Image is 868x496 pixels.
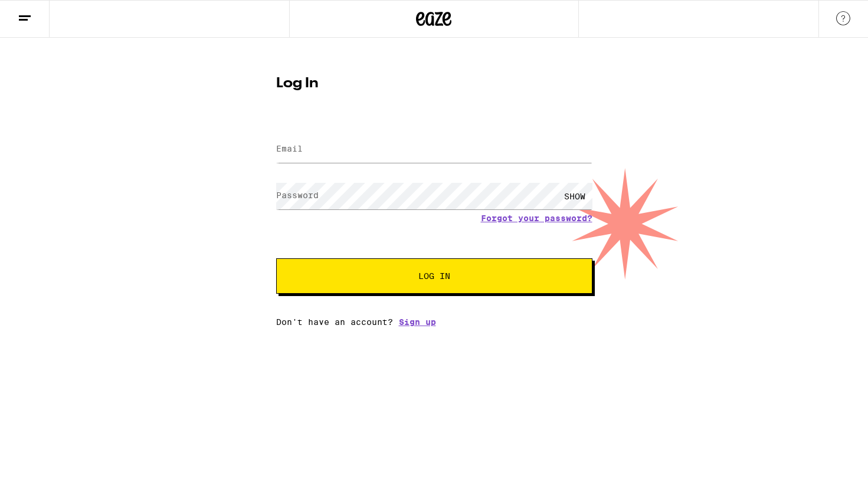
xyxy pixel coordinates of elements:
div: SHOW [557,183,592,209]
span: Hi. Need any help? [7,8,85,18]
div: Don't have an account? [276,317,592,327]
a: Forgot your password? [481,213,592,223]
span: Log In [418,272,450,280]
label: Password [276,190,319,200]
label: Email [276,144,303,153]
button: Log In [276,258,592,294]
input: Email [276,136,592,163]
a: Sign up [399,317,436,327]
h1: Log In [276,77,592,91]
